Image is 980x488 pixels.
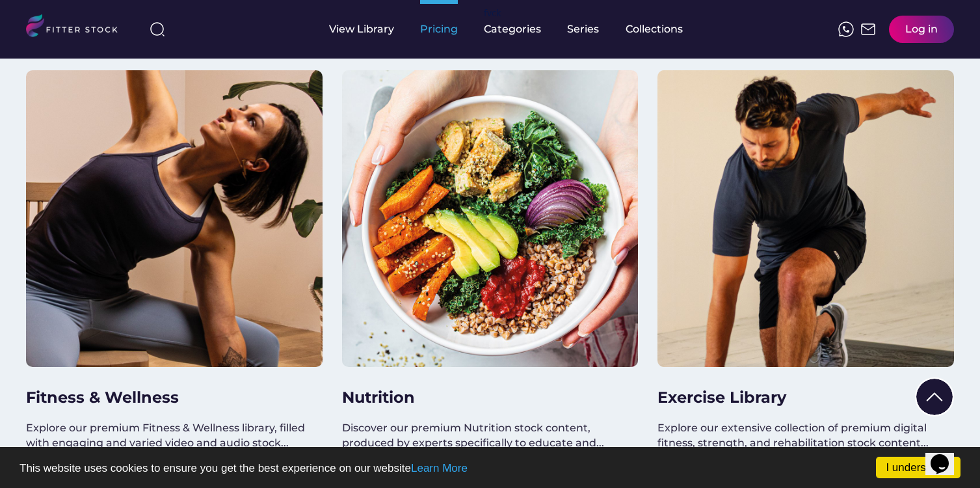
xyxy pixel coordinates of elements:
img: meteor-icons_whatsapp%20%281%29.svg [838,21,854,37]
a: Learn More [411,462,468,474]
div: Explore our premium Fitness & Wellness library, filled with engaging and varied video and audio s... [26,421,312,450]
div: Discover our premium Nutrition stock content, produced by experts specifically to educate and... [342,421,628,450]
img: Group%201000002322%20%281%29.svg [916,379,953,415]
div: View Library [329,22,394,36]
h3: Nutrition [342,386,628,409]
div: fvck [484,7,501,20]
div: Pricing [420,22,458,36]
div: Categories [484,22,541,36]
p: This website uses cookies to ensure you get the best experience on our website [20,463,960,474]
div: Log in [905,22,938,36]
a: I understand! [876,457,960,478]
img: LOGO.svg [26,14,129,41]
span: Explore our extensive collection of premium digital fitness, strength, and rehabilitation stock c... [657,422,929,448]
h3: Fitness & Wellness [26,386,312,409]
h3: Exercise Library [657,386,944,409]
img: search-normal%203.svg [150,21,165,37]
iframe: chat widget [925,436,967,475]
div: Collections [626,22,683,36]
img: Frame%2051.svg [860,21,876,37]
div: Series [567,22,600,36]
